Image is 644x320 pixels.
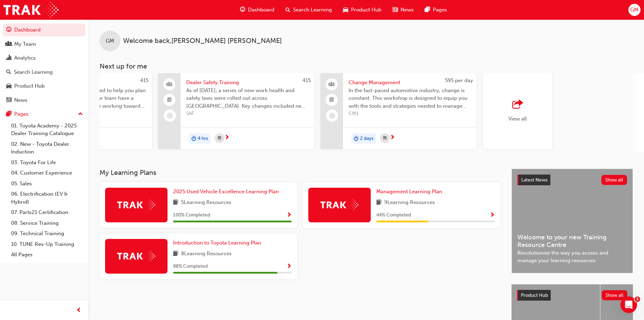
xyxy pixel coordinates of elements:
div: News [14,96,27,104]
span: 44 % Completed [376,211,411,219]
span: 595 per day [445,77,473,83]
span: prev-icon [76,306,81,315]
a: 05. Sales [8,178,86,189]
div: We typically reply in a few hours [14,106,116,114]
a: Latest NewsShow allWelcome to your new Training Resource CentreRevolutionise the way you access a... [512,169,633,273]
span: GM [106,37,114,45]
button: GM [628,4,641,16]
a: All Pages [8,249,86,260]
span: pages-icon [6,111,11,117]
div: Pages [14,110,28,118]
span: news-icon [6,97,11,104]
div: Search Learning [14,68,53,76]
span: Latest News [521,177,548,183]
button: Pages [3,108,86,121]
span: 2 days [360,135,373,143]
span: View all [508,116,527,122]
button: Show Progress [490,211,495,220]
p: How can we help? [14,73,125,85]
span: Welcome back , [PERSON_NAME] [PERSON_NAME] [123,37,282,45]
span: search-icon [285,6,290,14]
button: Show Progress [286,211,292,220]
img: Trak [320,199,359,210]
a: 08. Service Training [8,218,86,229]
span: 5 Learning Resources [181,198,231,207]
span: duration-icon [354,134,359,143]
span: search-icon [6,69,11,75]
span: next-icon [224,135,230,141]
iframe: Intercom live chat [620,296,637,313]
span: Welcome to your new Training Resource Centre [517,233,627,249]
span: 9 Learning Resources [384,198,435,207]
a: 09. Technical Training [8,228,86,239]
span: GM [630,6,638,14]
div: Profile image for Trak [94,11,108,25]
span: calendar-icon [218,134,221,143]
a: 03. Toyota For Life [8,157,86,168]
span: 8 Learning Resources [181,250,232,258]
a: search-iconSearch Learning [280,3,337,17]
div: Product Hub [14,82,45,90]
span: SAF [186,110,309,118]
span: Home [15,233,31,238]
span: Product Hub [521,292,548,298]
span: Introduction to Toyota Learning Plan [173,240,261,246]
span: CM1 [349,110,471,118]
span: 415 [302,77,311,83]
span: car-icon [343,6,348,14]
span: booktick-icon [167,96,172,105]
span: outbound-icon [512,100,523,109]
a: 07. Parts21 Certification [8,207,86,218]
a: 2025 Used Vehicle Excellence Learning Plan [173,188,282,196]
a: guage-iconDashboard [234,3,280,17]
span: Change Management [349,79,471,87]
a: Management Learning Plan [376,188,445,196]
a: Dashboard [3,24,86,36]
button: Show all [602,290,628,300]
a: pages-iconPages [419,3,453,17]
span: Pages [433,6,447,14]
button: DashboardMy TeamAnalyticsSearch LearningProduct HubNews [3,22,86,108]
span: Show Progress [286,264,292,270]
span: 100 % Completed [173,211,210,219]
a: 02. New - Toyota Dealer Induction [8,139,86,157]
span: people-icon [167,80,172,89]
span: learningRecordVerb_NONE-icon [329,113,335,119]
a: Product Hub [3,80,86,92]
span: Tickets [107,233,124,238]
a: 595 per dayChange ManagementIn the fast-paced automotive industry, change is constant. This works... [320,73,476,149]
span: Show Progress [286,212,292,219]
a: My Team [3,38,86,51]
img: Trak [3,2,59,18]
span: As of [DATE], a series of new work health and safety laws were rolled out across [GEOGRAPHIC_DATA... [186,87,309,110]
span: Product Hub [351,6,381,14]
span: Revolutionise the way you access and manage your learning resources. [517,249,627,265]
span: 415 [140,77,148,83]
a: News [3,94,86,107]
div: Send us a message [14,99,116,106]
h3: Next up for me [88,62,644,70]
span: up-icon [78,110,83,119]
span: 88 % Completed [173,263,208,270]
button: Messages [46,216,92,244]
a: news-iconNews [387,3,419,17]
span: chart-icon [6,55,11,61]
a: Search Learning [3,66,86,79]
span: car-icon [6,83,11,89]
img: Trak [117,251,155,261]
span: duration-icon [191,134,196,143]
div: My Team [14,40,36,48]
span: calendar-icon [383,134,387,143]
span: Dashboard [248,6,274,14]
a: Latest NewsShow all [517,175,627,186]
span: Search Learning [293,6,332,14]
a: Introduction to Toyota Learning Plan [173,239,264,247]
img: logo [14,13,49,24]
span: booktick-icon [329,96,334,105]
span: next-icon [390,135,395,141]
span: book-icon [173,250,178,258]
span: learningRecordVerb_NONE-icon [167,113,173,119]
span: In the fast-paced automotive industry, change is constant. This workshop is designed to equip you... [349,87,471,110]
